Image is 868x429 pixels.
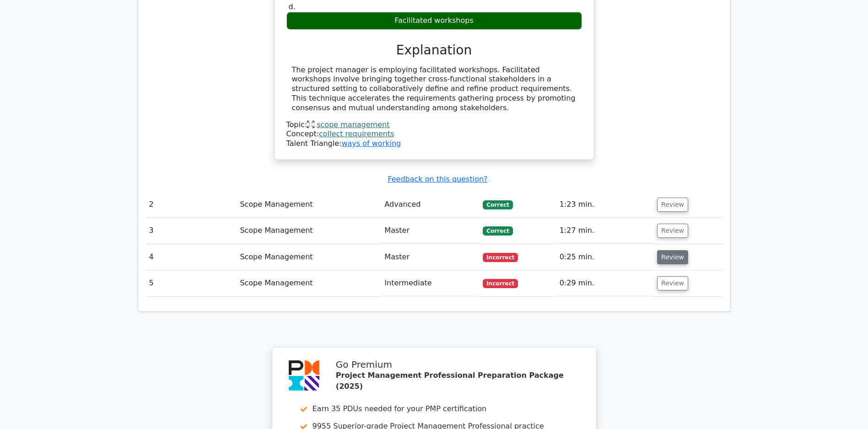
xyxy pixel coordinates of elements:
[236,218,381,244] td: Scope Management
[381,270,479,296] td: Intermediate
[388,175,487,183] a: Feedback on this question?
[381,218,479,244] td: Master
[286,120,582,130] div: Topic:
[146,218,237,244] td: 3
[657,224,688,238] button: Review
[657,276,688,290] button: Review
[319,129,394,138] a: collect requirements
[483,279,518,288] span: Incorrect
[381,244,479,270] td: Master
[556,244,653,270] td: 0:25 min.
[317,120,389,129] a: scope management
[146,192,237,218] td: 2
[236,270,381,296] td: Scope Management
[556,270,653,296] td: 0:29 min.
[483,200,512,209] span: Correct
[292,65,577,113] div: The project manager is employing facilitated workshops. Facilitated workshops involve bringing to...
[289,2,296,11] span: d.
[292,43,577,58] h3: Explanation
[657,198,688,212] button: Review
[381,192,479,218] td: Advanced
[341,139,401,148] a: ways of working
[236,192,381,218] td: Scope Management
[556,192,653,218] td: 1:23 min.
[146,270,237,296] td: 5
[286,12,582,30] div: Facilitated workshops
[286,129,582,139] div: Concept:
[556,218,653,244] td: 1:27 min.
[657,250,688,264] button: Review
[483,226,512,236] span: Correct
[483,253,518,262] span: Incorrect
[146,244,237,270] td: 4
[286,120,582,149] div: Talent Triangle:
[236,244,381,270] td: Scope Management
